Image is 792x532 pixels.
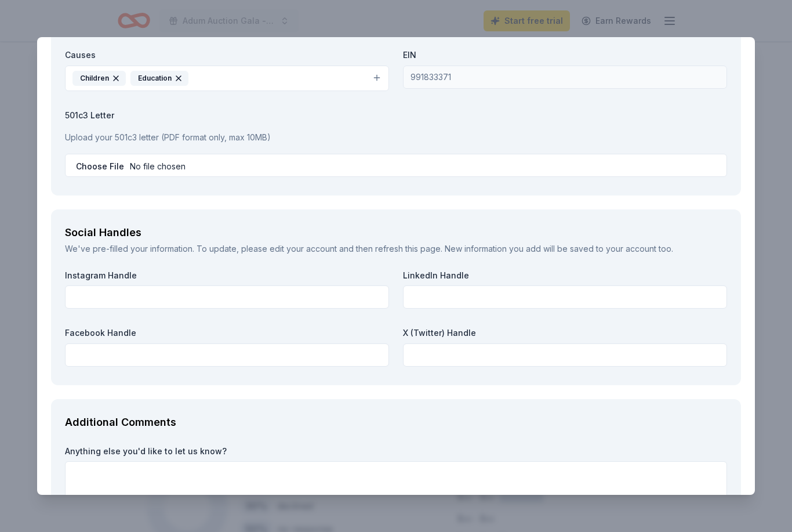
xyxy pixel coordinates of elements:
div: Additional Comments [65,413,727,432]
label: LinkedIn Handle [403,270,727,281]
label: 501c3 Letter [65,110,727,121]
button: ChildrenEducation [65,66,389,91]
div: Children [72,71,126,86]
label: Causes [65,49,389,61]
label: X (Twitter) Handle [403,327,727,339]
label: Facebook Handle [65,327,389,339]
label: EIN [403,49,727,61]
p: Upload your 501c3 letter (PDF format only, max 10MB) [65,131,727,144]
div: Social Handles [65,223,727,242]
label: Instagram Handle [65,270,389,281]
label: Anything else you'd like to let us know? [65,446,727,457]
div: Education [130,71,188,86]
a: edit your account [270,244,337,254]
div: We've pre-filled your information. To update, please and then refresh this page. New information ... [65,242,727,256]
